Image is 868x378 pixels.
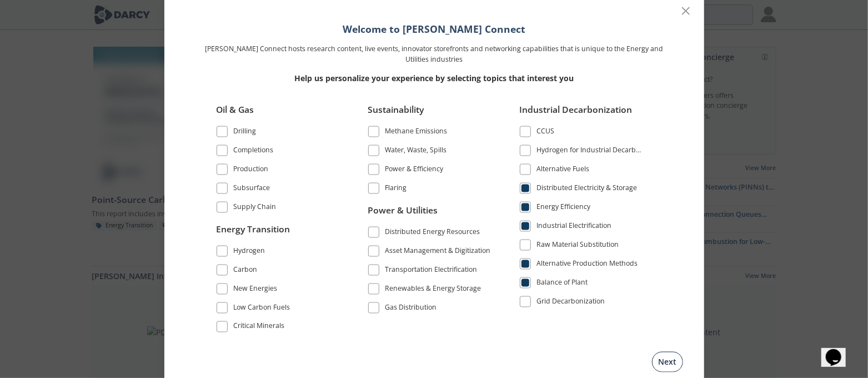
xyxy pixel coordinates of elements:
[652,351,683,372] button: Next
[536,183,637,196] div: Distributed Electricity & Storage
[385,283,481,296] div: Renewables & Energy Storage
[385,302,436,315] div: Gas Distribution
[217,222,341,243] div: Energy Transition
[536,221,611,234] div: Industrial Electrification
[536,164,589,177] div: Alternative Fuels
[368,203,493,225] div: Power & Utilities
[368,103,493,125] div: Sustainability
[385,183,407,196] div: Flaring
[536,296,605,310] div: Grid Decarbonization
[385,264,477,277] div: Transportation Electrification
[385,226,480,240] div: Distributed Energy Resources
[233,126,256,140] div: Drilling
[821,334,857,367] iframe: chat widget
[385,145,446,158] div: Water, Waste, Spills
[385,245,490,258] div: Asset Management & Digitization
[233,245,265,258] div: Hydrogen
[385,164,443,177] div: Power & Efficiency
[536,202,590,215] div: Energy Efficiency
[536,145,644,158] div: Hydrogen for Industrial Decarbonization
[536,277,588,291] div: Balance of Plant
[233,202,276,215] div: Supply Chain
[536,126,554,140] div: CCUS
[536,240,619,253] div: Raw Material Substitution
[217,103,341,125] div: Oil & Gas
[233,302,290,315] div: Low Carbon Fuels
[233,164,268,177] div: Production
[233,321,284,334] div: Critical Minerals
[233,264,257,277] div: Carbon
[201,22,668,36] h1: Welcome to [PERSON_NAME] Connect
[233,283,277,296] div: New Energies
[233,183,270,196] div: Subsurface
[201,44,668,64] p: [PERSON_NAME] Connect hosts research content, live events, innovator storefronts and networking c...
[536,258,638,272] div: Alternative Production Methods
[201,72,668,84] p: Help us personalize your experience by selecting topics that interest you
[385,126,447,140] div: Methane Emissions
[520,103,644,125] div: Industrial Decarbonization
[233,145,273,158] div: Completions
